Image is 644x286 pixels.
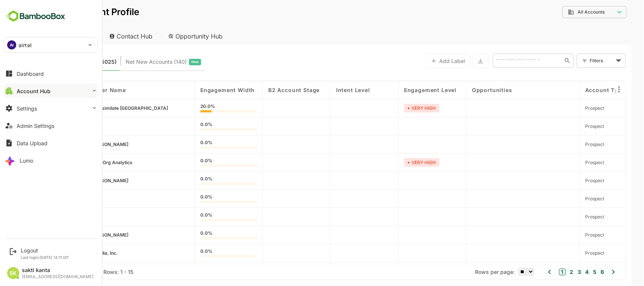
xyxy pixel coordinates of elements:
button: Export the selected data as CSV [446,54,462,68]
button: 2 [542,268,547,276]
button: Add Label [400,54,444,68]
span: Opportunities [446,87,486,93]
span: Prospect [559,232,578,238]
span: Intent Level [310,87,344,93]
span: Net New Accounts ( 140 ) [99,57,160,67]
div: Total Rows: 105025 | Rows: 1 - 15 [23,269,107,275]
div: 20.0% [174,104,231,112]
div: SK [7,267,19,279]
div: Dashboard [17,71,44,77]
div: AIairtel [4,37,98,52]
span: Prospect [559,123,578,129]
button: Settings [4,101,98,116]
div: Logout [21,247,69,254]
div: VERY HIGH [378,158,413,167]
span: B2 Account Stage [242,87,293,93]
p: Unified Account Profile [12,8,113,17]
button: 3 [549,268,555,276]
div: 0.0% [174,122,231,131]
div: 0.0% [174,249,231,257]
div: Data Upload [17,140,48,146]
span: New [165,57,172,67]
span: Engagement Width [174,87,228,93]
div: Opportunity Hub [136,28,203,45]
div: Settings [17,105,37,112]
span: Target Accounts (105025) [23,57,90,67]
div: 0.0% [174,140,231,149]
p: Last login: [DATE] 14:11 IST [21,255,69,260]
div: All Accounts [536,5,600,20]
p: airtel [18,41,32,49]
span: Prospect [559,196,578,201]
div: [EMAIL_ADDRESS][DOMAIN_NAME] [22,274,94,279]
div: Account Hub [12,28,74,45]
button: Account Hub [4,83,98,98]
div: 0.0% [174,158,231,167]
span: Engagement Level [378,87,430,93]
span: Account Type [559,87,598,93]
button: 4 [557,268,563,276]
span: Prospect [559,105,578,111]
div: VERY HIGH [378,104,413,112]
button: Admin Settings [4,118,98,133]
button: Dashboard [4,66,98,81]
span: Expedia, Inc. [64,250,91,256]
button: 1 [533,269,539,275]
div: Account Hub [17,88,51,94]
span: Conner-Nguyen [65,141,102,147]
div: sakti kanta [22,267,94,274]
span: TransOrg Analytics [64,160,106,165]
div: Admin Settings [17,123,54,129]
span: All Accounts [551,9,578,15]
div: Filters [563,53,599,69]
button: 6 [572,268,578,276]
div: 0.0% [174,213,231,221]
span: Armstrong-Cabrera [65,178,102,183]
button: Data Upload [4,135,98,151]
div: Filters [563,57,587,65]
div: Lumo [20,157,33,164]
span: Prospect [559,141,578,147]
button: Lumo [4,153,98,168]
span: Rows per page: [449,269,488,275]
span: Reassimilate Argentina [65,105,141,111]
div: All Accounts [541,9,588,15]
span: Prospect [559,160,578,165]
span: Prospect [559,250,578,256]
div: 0.0% [174,177,231,185]
div: 0.0% [174,195,231,203]
span: Prospect [559,214,578,220]
div: Newly surfaced ICP-fit accounts from Intent, Website, LinkedIn, and other engagement signals. [99,57,175,67]
div: AI [7,40,16,49]
span: Customer Name [53,87,100,93]
button: 5 [565,268,570,276]
div: 0.0% [174,231,231,239]
div: Contact Hub [77,28,133,45]
span: Prospect [559,178,578,183]
span: Hawkins-Crosby [65,232,102,238]
img: BambooboxFullLogoMark.5f36c76dfaba33ec1ec1367b70bb1252.svg [4,9,68,23]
